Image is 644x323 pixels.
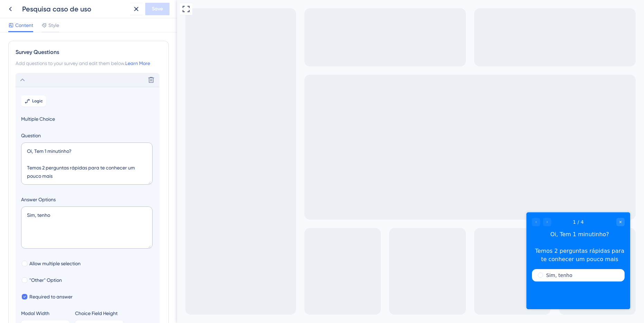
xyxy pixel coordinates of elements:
button: Save [145,3,169,15]
label: Answer Options [21,195,154,204]
div: Modal Width [21,309,70,317]
div: Add questions to your survey and edit them below. [16,59,162,67]
span: Required to answer [29,293,73,301]
span: Logic [32,98,43,104]
iframe: UserGuiding Survey [349,212,453,309]
span: Multiple Choice [21,115,154,123]
span: Style [48,21,59,29]
a: Learn More [125,61,150,66]
textarea: Oi, Tem 1 minutinho? Temos 2 perguntas rápidas para te conhecer um pouco mais [21,142,153,185]
span: "Other" Option [29,276,62,284]
label: Question [21,131,154,140]
div: Choice Field Height [75,309,123,317]
div: Survey Questions [16,48,162,56]
div: Pesquisa caso de uso [22,4,127,14]
textarea: Sim, tenho [21,206,153,249]
span: Allow multiple selection [29,259,81,268]
span: Content [15,21,33,29]
span: Save [152,5,163,13]
button: Logic [21,95,46,107]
